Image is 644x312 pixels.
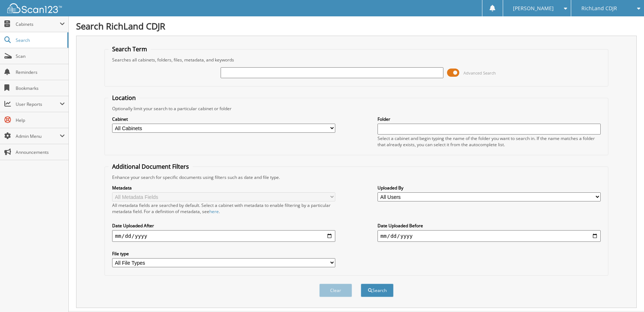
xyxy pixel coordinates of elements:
[16,117,65,123] span: Help
[361,284,394,297] button: Search
[16,101,60,107] span: User Reports
[378,185,601,191] label: Uploaded By
[108,174,604,180] div: Enhance your search for specific documents using filters such as date and file type.
[16,21,60,27] span: Cabinets
[581,6,617,11] span: RichLand CDJR
[112,223,335,229] label: Date Uploaded After
[76,20,637,32] h1: Search RichLand CDJR
[112,230,335,242] input: start
[378,116,601,122] label: Folder
[112,202,335,215] div: All metadata fields are searched by default. Select a cabinet with metadata to enable filtering b...
[378,230,601,242] input: end
[378,135,601,148] div: Select a cabinet and begin typing the name of the folder you want to search in. If the name match...
[108,45,151,53] legend: Search Term
[16,53,65,59] span: Scan
[108,94,139,102] legend: Location
[112,251,335,257] label: File type
[513,6,554,11] span: [PERSON_NAME]
[378,223,601,229] label: Date Uploaded Before
[319,284,352,297] button: Clear
[463,70,496,76] span: Advanced Search
[16,133,60,139] span: Admin Menu
[16,149,65,155] span: Announcements
[112,116,335,122] label: Cabinet
[108,163,193,171] legend: Additional Document Filters
[16,85,65,91] span: Bookmarks
[7,3,62,13] img: scan123-logo-white.svg
[16,37,64,43] span: Search
[209,208,219,215] a: here
[16,69,65,75] span: Reminders
[108,57,604,63] div: Searches all cabinets, folders, files, metadata, and keywords
[108,105,604,112] div: Optionally limit your search to a particular cabinet or folder
[112,185,335,191] label: Metadata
